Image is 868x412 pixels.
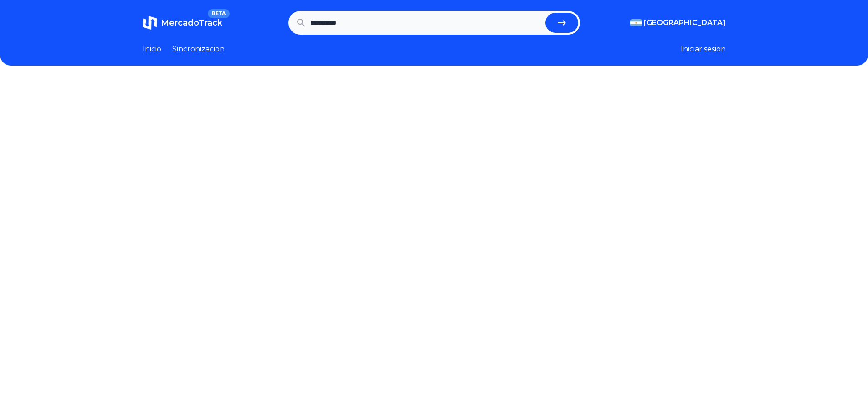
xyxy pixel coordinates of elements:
a: MercadoTrackBETA [143,15,222,30]
span: MercadoTrack [161,18,222,28]
img: MercadoTrack [143,15,157,30]
img: Argentina [630,19,642,26]
a: Inicio [143,44,161,55]
button: [GEOGRAPHIC_DATA] [630,17,726,28]
span: BETA [208,9,229,18]
span: [GEOGRAPHIC_DATA] [644,17,726,28]
button: Iniciar sesion [681,44,726,55]
a: Sincronizacion [172,44,225,55]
